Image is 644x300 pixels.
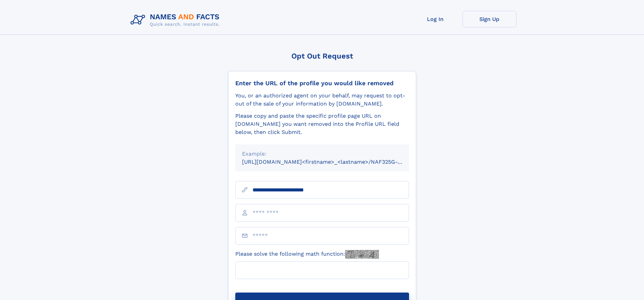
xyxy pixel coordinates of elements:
div: Enter the URL of the profile you would like removed [235,79,409,87]
div: Opt Out Request [228,52,416,60]
div: You, or an authorized agent on your behalf, may request to opt-out of the sale of your informatio... [235,92,409,108]
div: Please copy and paste the specific profile page URL on [DOMAIN_NAME] you want removed into the Pr... [235,112,409,136]
div: Example: [242,150,402,158]
a: Sign Up [462,11,517,27]
a: Log In [408,11,462,27]
label: Please solve the following math function: [235,250,379,259]
small: [URL][DOMAIN_NAME]<firstname>_<lastname>/NAF325G-xxxxxxxx [242,159,422,165]
img: Logo Names and Facts [128,11,225,29]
